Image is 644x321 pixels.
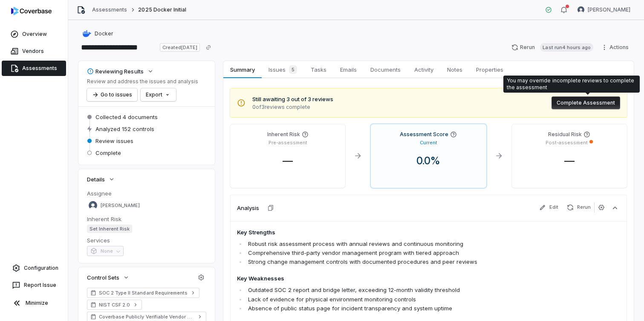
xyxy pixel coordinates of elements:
[367,64,404,75] span: Documents
[276,155,300,167] span: —
[246,304,543,313] li: Absence of public status page for incident transparency and system uptime
[289,65,297,74] span: 5
[237,204,259,212] h3: Analysis
[99,289,188,296] span: SOC 2 Type II Standard Requirements
[246,239,543,248] li: Robust risk assessment process with annual reviews and continuous monitoring
[237,228,543,237] h4: Key Strengths
[536,202,562,213] button: Edit
[95,125,154,133] span: Analyzed 152 controls
[160,43,200,52] span: Created [DATE]
[598,41,634,54] button: Actions
[506,41,598,54] button: RerunLast run4 hours ago
[3,260,64,276] a: Configuration
[92,6,127,13] a: Assessments
[95,137,133,145] span: Review issues
[473,64,507,75] span: Properties
[87,215,206,223] dt: Inherent Risk
[87,175,105,183] span: Details
[540,43,593,52] span: Last run 4 hours ago
[444,64,466,75] span: Notes
[99,313,194,320] span: Coverbase Publicly Verifiable Vendor Controls
[95,30,113,37] span: Docker
[400,131,448,138] h4: Assessment Score
[99,301,130,308] span: NIST CSF 2.0
[87,236,206,244] dt: Services
[246,257,543,266] li: Strong change management controls with documented procedures and peer reviews
[87,88,137,101] button: Go to issues
[3,277,64,293] button: Report Issue
[563,202,594,213] button: Rerun
[141,88,176,101] button: Export
[87,78,198,85] p: Review and address the issues and analysis
[420,140,437,146] p: Current
[95,113,158,121] span: Collected 4 documents
[87,67,144,75] div: Reviewing Results
[87,288,199,298] a: SOC 2 Type II Standard Requirements
[84,64,156,79] button: Reviewing Results
[246,295,543,304] li: Lack of evidence for physical environment monitoring controls
[548,131,582,138] h4: Residual Risk
[552,96,620,109] button: Complete Assessment
[252,104,333,111] span: 0 of 3 reviews complete
[87,225,132,233] span: Set Inherent Risk
[557,155,581,167] span: —
[101,202,140,209] span: [PERSON_NAME]
[87,300,142,310] a: NIST CSF 2.0
[237,274,543,283] h4: Key Weaknesses
[307,64,330,75] span: Tasks
[138,6,186,13] span: 2025 Docker Initial
[269,140,307,146] p: Pre-assessment
[11,7,52,15] img: logo-D7KZi-bG.svg
[84,172,118,187] button: Details
[546,140,588,146] p: Post-assessment
[84,270,132,285] button: Control Sets
[2,44,66,59] a: Vendors
[411,64,437,75] span: Activity
[227,64,258,75] span: Summary
[507,77,636,91] div: You may override incomplete reviews to complete the assessment
[2,26,66,42] a: Overview
[87,274,119,281] span: Control Sets
[572,3,635,16] button: Kim Kambarami avatar[PERSON_NAME]
[265,64,300,76] span: Issues
[246,286,543,295] li: Outdated SOC 2 report and bridge letter, exceeding 12-month validity threshold
[80,26,116,41] button: https://docker.com/Docker
[201,40,216,55] button: Copy link
[87,190,206,197] dt: Assignee
[410,155,447,167] span: 0.0 %
[588,6,630,13] span: [PERSON_NAME]
[578,6,584,13] img: Kim Kambarami avatar
[89,201,97,210] img: Kim Kambarami avatar
[267,131,300,138] h4: Inherent Risk
[3,295,64,312] button: Minimize
[2,61,66,76] a: Assessments
[252,95,333,104] span: Still awaiting 3 out of 3 reviews
[95,149,121,157] span: Complete
[246,248,543,257] li: Comprehensive third-party vendor management program with tiered approach
[337,64,360,75] span: Emails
